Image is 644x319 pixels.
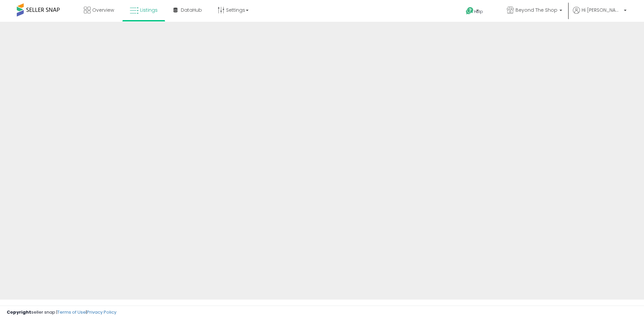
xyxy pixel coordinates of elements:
[140,7,158,13] span: Listings
[573,7,627,22] a: Hi [PERSON_NAME]
[516,7,557,13] span: Beyond The Shop
[474,9,483,14] span: Help
[466,7,474,15] i: Get Help
[92,7,114,13] span: Overview
[181,7,202,13] span: DataHub
[582,7,622,13] span: Hi [PERSON_NAME]
[461,2,496,22] a: Help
